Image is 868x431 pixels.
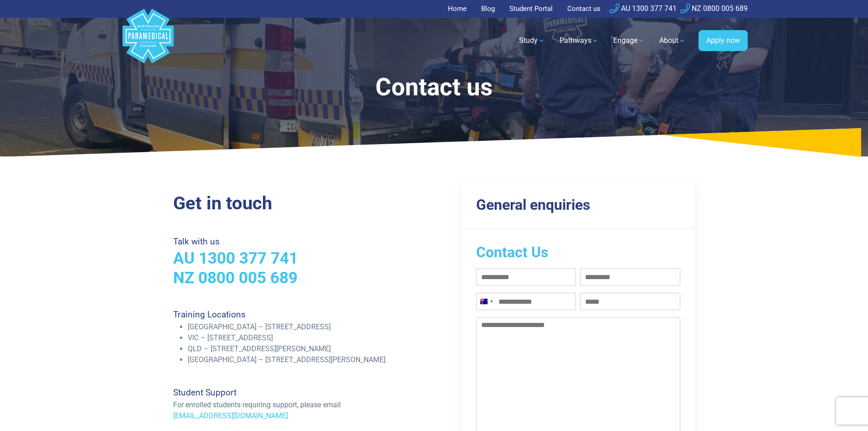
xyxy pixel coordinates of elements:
[476,196,681,213] h3: General enquiries
[699,30,748,51] a: Apply now
[173,192,429,214] h2: Get in touch
[554,28,604,53] a: Pathways
[476,244,681,261] h2: Contact Us
[610,4,677,13] a: AU 1300 377 741
[173,400,429,410] p: For enrolled students requiring support, please email
[514,28,550,53] a: Study
[477,293,496,310] button: Selected country
[173,268,298,287] a: NZ 0800 005 689
[173,236,429,247] h4: Talk with us
[654,28,691,53] a: About
[188,322,429,332] li: [GEOGRAPHIC_DATA] – [STREET_ADDRESS]
[173,249,298,268] a: AU 1300 377 741
[188,354,429,365] li: [GEOGRAPHIC_DATA] – [STREET_ADDRESS][PERSON_NAME]
[199,73,669,102] h1: Contact us
[173,309,429,320] h4: Training Locations
[608,28,650,53] a: Engage
[188,332,429,343] li: VIC – [STREET_ADDRESS]
[121,18,175,64] a: Australian Paramedical College
[680,4,748,13] a: NZ 0800 005 689
[188,343,429,354] li: QLD – [STREET_ADDRESS][PERSON_NAME]
[173,411,288,420] a: [EMAIL_ADDRESS][DOMAIN_NAME]
[173,387,429,398] h4: Student Support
